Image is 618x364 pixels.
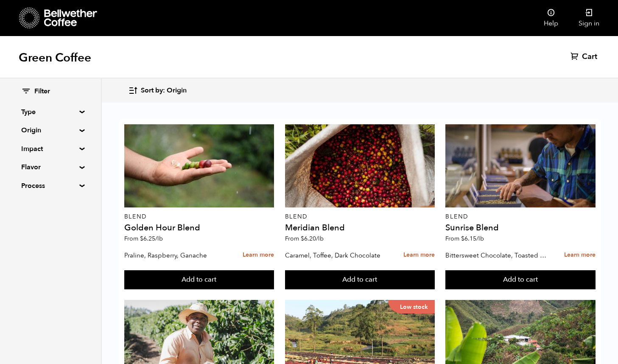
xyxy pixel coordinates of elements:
h4: Meridian Blend [285,224,435,232]
p: Blend [285,214,435,220]
span: From [445,235,484,243]
p: Low stock [388,300,435,314]
p: Caramel, Toffee, Dark Chocolate [285,249,387,262]
span: $ [301,235,304,243]
span: From [285,235,324,243]
a: Cart [570,52,599,62]
a: Learn more [403,246,435,264]
summary: Flavor [21,162,80,172]
button: Add to cart [285,270,435,290]
bdi: 6.20 [301,235,324,243]
h4: Golden Hour Blend [124,224,274,232]
summary: Process [21,181,80,191]
p: Bittersweet Chocolate, Toasted Marshmallow, Candied Orange, Praline [445,249,548,262]
span: /lb [155,235,163,243]
span: /lb [316,235,324,243]
p: Blend [124,214,274,220]
span: $ [461,235,464,243]
span: From [124,235,163,243]
summary: Type [21,107,80,117]
h1: Green Coffee [19,50,91,65]
bdi: 6.15 [461,235,484,243]
span: /lb [476,235,484,243]
span: $ [140,235,143,243]
button: Add to cart [124,270,274,290]
summary: Impact [21,144,80,154]
button: Sort by: Origin [128,81,187,101]
p: Praline, Raspberry, Ganache [124,249,227,262]
p: Blend [445,214,596,220]
span: Sort by: Origin [141,86,187,95]
span: Cart [582,52,597,62]
button: Add to cart [445,270,596,290]
span: Filter [34,87,50,96]
summary: Origin [21,125,80,135]
bdi: 6.25 [140,235,163,243]
a: Learn more [564,246,596,264]
h4: Sunrise Blend [445,224,596,232]
a: Learn more [243,246,274,264]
